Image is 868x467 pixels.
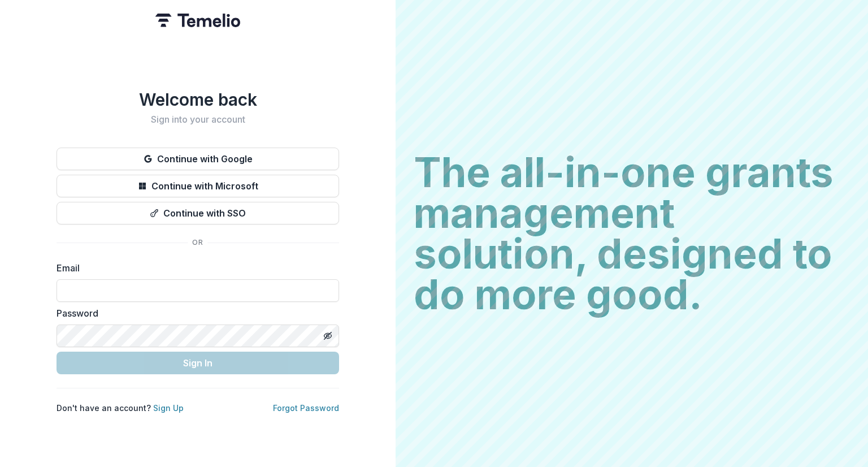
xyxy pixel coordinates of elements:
img: Temelio [155,14,240,27]
a: Forgot Password [273,403,339,413]
h1: Welcome back [57,89,339,110]
h2: Sign into your account [57,114,339,125]
p: Don't have an account? [57,402,184,414]
button: Sign In [57,352,339,374]
button: Continue with Microsoft [57,175,339,197]
button: Continue with SSO [57,202,339,224]
label: Password [57,306,332,320]
button: Continue with Google [57,148,339,170]
button: Toggle password visibility [319,327,337,345]
a: Sign Up [153,403,184,413]
label: Email [57,261,332,275]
